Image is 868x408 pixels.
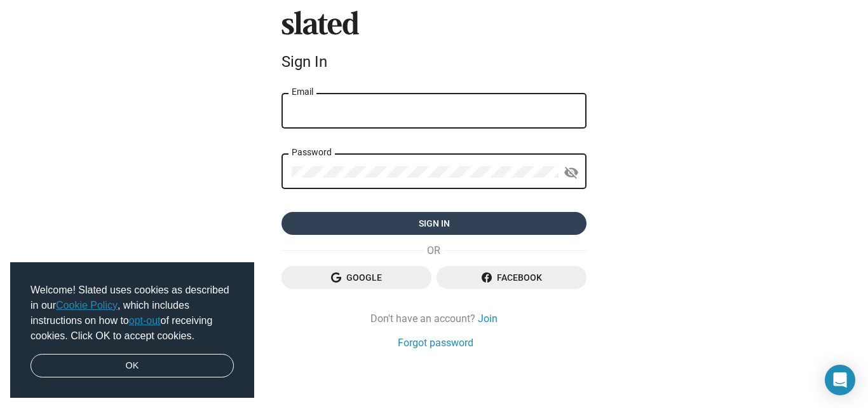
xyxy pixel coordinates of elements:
[398,336,473,349] a: Forgot password
[478,312,498,325] a: Join
[281,312,587,325] div: Don't have an account?
[437,266,587,289] button: Facebook
[281,53,587,71] div: Sign In
[447,266,576,289] span: Facebook
[559,160,584,185] button: Show password
[281,212,587,235] button: Sign in
[56,300,118,311] a: Cookie Policy
[31,283,234,344] span: Welcome! Slated uses cookies as described in our , which includes instructions on how to of recei...
[10,262,254,398] div: cookieconsent
[292,212,576,235] span: Sign in
[129,315,161,326] a: opt-out
[292,266,421,289] span: Google
[564,163,579,183] mat-icon: visibility_off
[825,365,855,395] div: Open Intercom Messenger
[281,11,587,76] sl-branding: Sign In
[31,354,234,378] a: dismiss cookie message
[281,266,431,289] button: Google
